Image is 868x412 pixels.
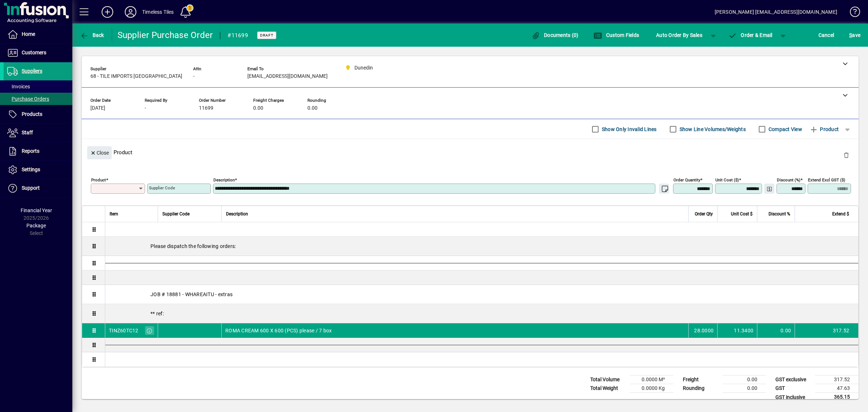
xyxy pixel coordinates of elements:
td: GST exclusive [772,375,815,384]
span: S [849,32,852,38]
app-page-header-button: Delete [838,152,855,158]
span: Customers [22,50,46,55]
td: 0.00 [723,375,766,384]
td: 365.15 [815,393,859,402]
mat-label: Product [91,177,106,182]
span: Auto Order By Sales [656,29,702,41]
span: Purchase Orders [7,96,49,102]
span: [EMAIL_ADDRESS][DOMAIN_NAME] [247,73,328,79]
span: Staff [22,130,33,135]
span: 0.00 [307,105,318,111]
span: 68 - TILE IMPORTS [GEOGRAPHIC_DATA] [90,73,182,79]
div: JOB # 18881 - WHAREAITU - extras [105,285,858,304]
span: Back [80,32,104,38]
span: Financial Year [21,207,52,213]
span: Order Qty [695,210,713,218]
button: Add [96,5,119,18]
td: 28.0000 [688,323,717,338]
div: Product [82,139,859,165]
label: Show Line Volumes/Weights [678,126,746,133]
div: Supplier Purchase Order [118,29,213,41]
app-page-header-button: Back [72,29,112,42]
button: Auto Order By Sales [652,29,706,42]
app-page-header-button: Close [85,149,114,156]
span: Documents (0) [532,32,579,38]
span: Home [22,31,35,37]
span: Supplier Code [162,210,190,218]
td: 0.00 [723,384,766,393]
a: Products [4,105,72,123]
span: Cancel [818,29,834,41]
td: Total Volume [587,375,630,384]
a: Invoices [4,80,72,93]
button: Back [78,29,106,42]
span: ave [849,29,860,41]
span: Item [110,210,118,218]
span: Package [26,223,46,228]
mat-label: Order Quantity [673,177,700,182]
button: Change Price Levels [764,184,774,194]
td: 317.52 [815,375,859,384]
a: Settings [4,161,72,179]
td: Total Weight [587,384,630,393]
div: #11699 [227,30,248,41]
div: [PERSON_NAME] [EMAIL_ADDRESS][DOMAIN_NAME] [715,6,837,18]
td: Rounding [679,384,723,393]
a: Knowledge Base [844,1,859,25]
button: Close [87,146,112,159]
span: Order & Email [728,32,773,38]
button: Order & Email [725,29,776,42]
td: GST inclusive [772,393,815,402]
div: Timeless Tiles [142,6,174,18]
a: Reports [4,142,72,160]
span: Reports [22,148,39,154]
button: Save [847,29,862,42]
td: 0.00 [757,323,795,338]
span: 11699 [199,105,213,111]
span: Close [90,147,109,159]
button: Documents (0) [530,29,580,42]
a: Staff [4,124,72,142]
span: Custom Fields [593,32,639,38]
span: Product [809,123,839,135]
div: Please dispatch the following orders: [105,237,858,256]
td: 0.0000 M³ [630,375,673,384]
a: Customers [4,44,72,62]
td: GST [772,384,815,393]
mat-label: Supplier Code [149,185,175,190]
span: ROMA CREAM 600 X 600 (PCS) please / 7 box [225,327,332,334]
button: Delete [838,146,855,164]
span: Suppliers [22,68,42,74]
td: 11.3400 [717,323,757,338]
span: Description [226,210,248,218]
mat-label: Extend excl GST ($) [808,177,845,182]
label: Show Only Invalid Lines [600,126,657,133]
td: 317.52 [795,323,858,338]
mat-label: Description [213,177,235,182]
td: 47.63 [815,384,859,393]
div: TINZ60TC12 [109,327,139,334]
span: [DATE] [90,105,105,111]
button: Custom Fields [592,29,641,42]
span: - [145,105,146,111]
button: Cancel [817,29,836,42]
span: - [193,73,195,79]
a: Support [4,179,72,197]
span: Extend $ [832,210,849,218]
td: Freight [679,375,723,384]
label: Compact View [767,126,802,133]
span: Invoices [7,84,30,89]
span: Discount % [769,210,790,218]
span: Draft [260,33,273,38]
a: Purchase Orders [4,93,72,105]
td: 0.0000 Kg [630,384,673,393]
button: Product [806,123,842,136]
span: 0.00 [253,105,263,111]
span: Products [22,111,42,117]
button: Profile [119,5,142,18]
span: Support [22,185,40,191]
a: Home [4,25,72,43]
mat-label: Unit Cost ($) [715,177,739,182]
span: Settings [22,167,40,172]
span: Unit Cost $ [731,210,753,218]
